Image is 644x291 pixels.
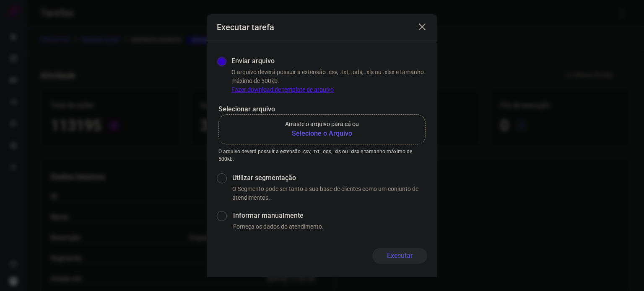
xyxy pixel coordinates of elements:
label: Enviar arquivo [231,56,275,66]
h3: Executar tarefa [217,22,274,32]
button: Executar [372,248,427,264]
p: Forneça os dados do atendimento. [233,222,427,231]
b: Selecione o Arquivo [285,129,359,139]
label: Informar manualmente [233,211,427,221]
p: O arquivo deverá possuir a extensão .csv, .txt, .ods, .xls ou .xlsx e tamanho máximo de 500kb. [218,148,426,163]
p: O arquivo deverá possuir a extensão .csv, .txt, .ods, .xls ou .xlsx e tamanho máximo de 500kb. [231,68,427,94]
a: Fazer download de template de arquivo [231,86,334,93]
p: O Segmento pode ser tanto a sua base de clientes como um conjunto de atendimentos. [232,185,427,202]
p: Selecionar arquivo [218,104,426,114]
p: Arraste o arquivo para cá ou [285,120,359,129]
label: Utilizar segmentação [232,173,427,183]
